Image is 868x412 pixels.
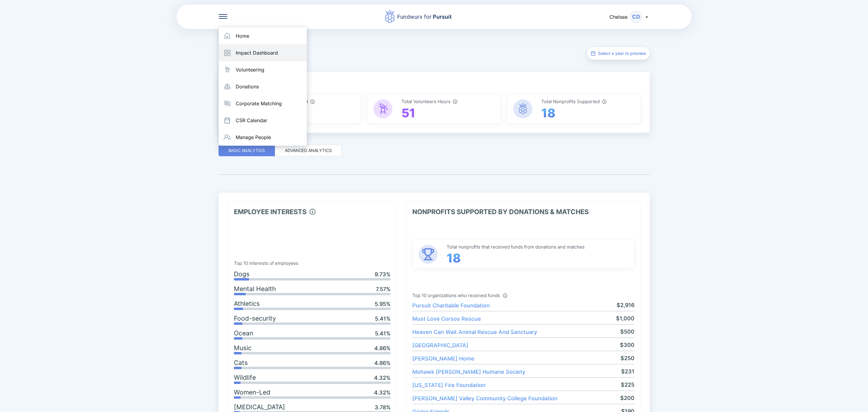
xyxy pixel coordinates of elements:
[598,50,646,56] span: Select a year to preview
[620,328,634,336] span: $ 500
[447,244,585,249] span: Total nonprofits that received funds from donations and matches
[219,48,270,59] span: Dashboard
[236,100,282,106] div: Corporate Matching
[234,374,256,382] span: Wildlife
[374,360,391,366] span: 4.86%
[236,67,264,73] div: Volunteering
[541,106,555,120] span: 18
[234,285,276,293] span: Mental Health
[412,302,490,309] span: Pursuit Charitable Foundation
[375,315,391,322] span: 5.41%
[234,261,298,266] span: Top 10 Interests of employees
[308,99,315,104] span: A grand total of the dollars donated by employees and matched by the company for both on & off pl...
[234,344,252,352] span: Music
[620,394,634,402] span: $ 200
[375,301,391,307] span: 5.95%
[397,13,452,21] div: Fundwurx for
[236,134,271,140] div: Manage People
[375,330,391,337] span: 5.41%
[285,147,332,154] div: Advanced Analytics
[228,147,265,154] div: Basic Analytics
[234,208,391,215] span: Employee Interests
[616,314,634,323] span: $ 1,000
[234,388,270,396] span: Women-Led
[412,342,468,348] span: [GEOGRAPHIC_DATA]
[234,315,276,322] span: Food-security
[412,395,558,401] span: [PERSON_NAME] Valley Community College Foundation
[621,381,634,389] span: $ 225
[310,209,316,215] span: Aggregated top interests from staff who have added categories to their personal profile
[234,403,285,411] span: [MEDICAL_DATA]
[600,99,606,104] span: The number of unique nonprofits the company/employees have supported from giving & volunteering (...
[374,375,391,381] span: 4.32%
[412,382,486,388] span: [US_STATE] Fire Foundation
[432,14,452,20] span: Pursuit
[236,33,249,39] div: Home
[234,359,248,367] span: Cats
[451,99,457,104] span: A grand total of the accumulated hours employees volunteered for based on the number of employees...
[620,341,634,349] span: $ 300
[401,99,457,104] span: Total Volunteers Hours
[374,389,391,396] span: 4.32%
[234,270,250,278] span: Dogs
[375,271,391,277] span: 9.73%
[617,301,634,309] span: $ 2,916
[376,286,391,292] span: 7.57%
[621,354,634,363] span: $ 250
[609,14,627,20] span: Chelsea
[236,117,267,123] div: CSR Calendar
[630,11,642,23] div: CD
[412,369,525,375] span: Mohawk [PERSON_NAME] Humane Society
[412,329,537,335] span: Heaven Can Wait Animal Rescue And Sanctuary
[503,293,507,298] span: Data below shows the top 10 organizations who received the most funding from both employee donati...
[234,300,260,308] span: Athletics
[236,50,278,56] div: Impact Dashboard
[447,251,461,265] span: 18
[412,208,634,215] span: Nonprofits supported By Donations & Matches
[587,47,650,60] button: Select a year to preview
[401,106,415,120] div: 51
[219,72,650,133] div: IMPACT METRICS
[374,345,391,351] span: 4.86%
[234,329,253,337] span: Ocean
[412,315,481,322] span: Must Love Corsos Rescue
[375,404,391,410] span: 3.78%
[541,99,606,104] span: Total Nonprofits Supported
[236,84,259,90] div: Donations
[621,367,634,376] span: $ 231
[412,355,474,362] span: [PERSON_NAME] Home
[412,293,507,298] span: Top 10 organizations who received funds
